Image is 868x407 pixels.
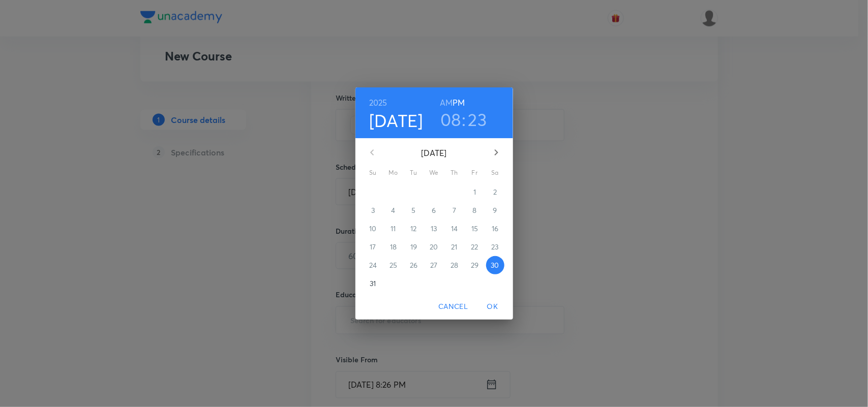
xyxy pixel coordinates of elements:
span: Tu [405,168,423,178]
button: OK [476,297,509,316]
h3: : [462,109,466,130]
span: Sa [486,168,504,178]
button: [DATE] [369,110,423,131]
button: 31 [364,274,382,293]
button: 23 [468,109,487,130]
span: We [425,168,443,178]
button: 2025 [369,96,387,110]
button: 30 [486,256,504,274]
span: Mo [384,168,403,178]
span: Th [445,168,464,178]
button: Cancel [434,297,472,316]
span: Fr [466,168,484,178]
span: OK [481,300,505,313]
p: 30 [491,260,499,270]
span: Cancel [438,300,468,313]
span: Su [364,168,382,178]
button: PM [453,96,465,110]
p: [DATE] [384,147,484,159]
button: AM [440,96,453,110]
p: 31 [370,278,376,289]
button: 08 [440,109,461,130]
